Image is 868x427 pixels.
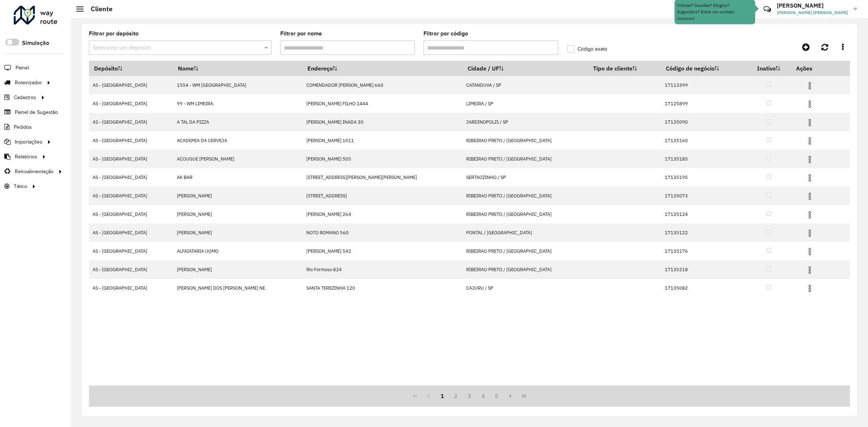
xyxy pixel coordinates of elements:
th: Código de negócio [661,61,746,76]
td: 17113399 [661,76,746,94]
td: [PERSON_NAME] 1011 [303,131,463,150]
td: [PERSON_NAME] 542 [303,242,463,260]
label: Simulação [22,39,49,47]
td: AS - [GEOGRAPHIC_DATA] [89,168,173,187]
td: 99 - WM LIMEIRA. [173,94,303,113]
button: 1 [435,389,449,403]
th: Ações [791,61,834,76]
td: AS - [GEOGRAPHIC_DATA] [89,187,173,205]
span: Painel [16,64,29,72]
th: Endereço [303,61,463,76]
td: CAJURU / SP [463,279,588,297]
td: AS - [GEOGRAPHIC_DATA] [89,94,173,113]
th: Depósito [89,61,173,76]
span: Retroalimentação [15,168,54,175]
td: 17125899 [661,94,746,113]
td: Rio Formoso 824 [303,260,463,279]
td: [STREET_ADDRESS] [303,187,463,205]
th: Cidade / UF [463,61,588,76]
td: [PERSON_NAME] 505 [303,150,463,168]
h2: Cliente [84,5,112,13]
td: [PERSON_NAME] [173,223,303,242]
td: [STREET_ADDRESS][PERSON_NAME][PERSON_NAME] [303,168,463,187]
td: ACADEMIA DA CERVEJA [173,131,303,150]
span: Importações [15,138,42,146]
td: AS - [GEOGRAPHIC_DATA] [89,131,173,150]
td: RIBEIRAO PRETO / [GEOGRAPHIC_DATA] [463,150,588,168]
span: Pedidos [14,123,32,131]
td: 17135185 [661,150,746,168]
td: [PERSON_NAME] FILHO 1444 [303,94,463,113]
td: AS - [GEOGRAPHIC_DATA] [89,242,173,260]
td: 17135082 [661,279,746,297]
td: 17135124 [661,205,746,223]
th: Nome [173,61,303,76]
td: AS - [GEOGRAPHIC_DATA] [89,279,173,297]
td: 17135195 [661,168,746,187]
td: [PERSON_NAME] [173,260,303,279]
button: 5 [490,389,504,403]
button: Last Page [517,389,531,403]
td: AS - [GEOGRAPHIC_DATA] [89,76,173,94]
td: [PERSON_NAME] [173,187,303,205]
span: Roteirizador [15,79,42,86]
td: AS - [GEOGRAPHIC_DATA] [89,260,173,279]
td: AK BAR [173,168,303,187]
td: 17135160 [661,131,746,150]
td: [PERSON_NAME] [173,205,303,223]
button: 3 [463,389,476,403]
td: 17135090 [661,113,746,131]
a: Contato Rápido [759,1,775,17]
td: COMENDADOR [PERSON_NAME] 660 [303,76,463,94]
span: Painel de Sugestão [15,108,58,116]
label: Código exato [567,45,607,53]
h3: [PERSON_NAME] [777,2,848,9]
td: SERTAOZINHO / SP [463,168,588,187]
td: AS - [GEOGRAPHIC_DATA] [89,150,173,168]
label: Filtrar por depósito [89,29,139,38]
span: [PERSON_NAME] [PERSON_NAME] [777,9,848,16]
td: 17135073 [661,187,746,205]
td: JARDINOPOLIS / SP [463,113,588,131]
span: Cadastros [14,94,36,101]
button: Next Page [503,389,517,403]
td: NOTO ROMANO 560 [303,223,463,242]
td: AS - [GEOGRAPHIC_DATA] [89,223,173,242]
td: A TAL DA PIZZA [173,113,303,131]
td: RIBEIRAO PRETO / [GEOGRAPHIC_DATA] [463,187,588,205]
td: LIMEIRA / SP [463,94,588,113]
span: Relatórios [15,153,37,161]
td: [PERSON_NAME] INADA 30 [303,113,463,131]
td: [PERSON_NAME] DOS [PERSON_NAME] NE [173,279,303,297]
td: ALFAIATARIA UOMO [173,242,303,260]
td: ACOUGUE [PERSON_NAME] [173,150,303,168]
td: 17135122 [661,223,746,242]
button: 2 [449,389,463,403]
td: 1554 - WM [GEOGRAPHIC_DATA] [173,76,303,94]
td: PONTAL / [GEOGRAPHIC_DATA] [463,223,588,242]
button: 4 [476,389,490,403]
th: Tipo de cliente [588,61,661,76]
label: Filtrar por código [424,29,468,38]
th: Inativo [746,61,791,76]
span: Tático [14,183,27,190]
td: AS - [GEOGRAPHIC_DATA] [89,205,173,223]
td: RIBEIRAO PRETO / [GEOGRAPHIC_DATA] [463,205,588,223]
td: 17135176 [661,242,746,260]
td: RIBEIRAO PRETO / [GEOGRAPHIC_DATA] [463,131,588,150]
td: [PERSON_NAME] 264 [303,205,463,223]
td: CATANDUVA / SP [463,76,588,94]
td: RIBEIRAO PRETO / [GEOGRAPHIC_DATA] [463,260,588,279]
label: Filtrar por nome [280,29,322,38]
td: 17135218 [661,260,746,279]
td: SANTA TEREZINHA 120 [303,279,463,297]
td: RIBEIRAO PRETO / [GEOGRAPHIC_DATA] [463,242,588,260]
td: AS - [GEOGRAPHIC_DATA] [89,113,173,131]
